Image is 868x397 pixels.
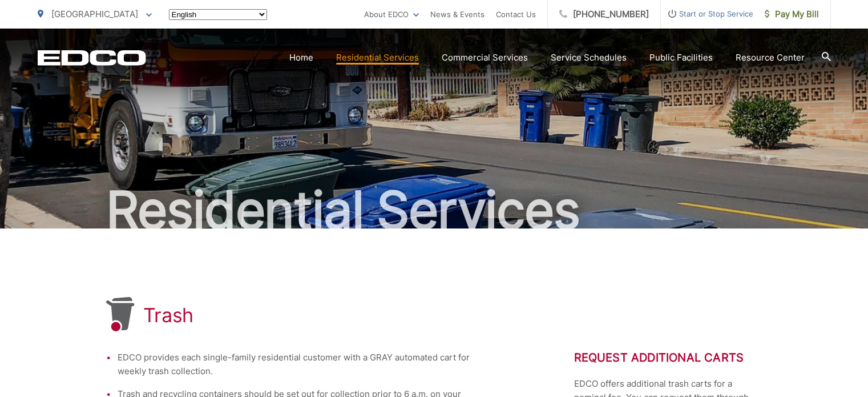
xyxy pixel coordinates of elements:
[765,7,819,21] span: Pay My Bill
[430,7,485,21] a: News & Events
[289,51,313,65] a: Home
[574,351,762,364] h2: Request Additional Carts
[169,9,267,20] select: Select a language
[364,7,419,21] a: About EDCO
[736,51,805,65] a: Resource Center
[143,304,194,327] h1: Trash
[442,51,528,65] a: Commercial Services
[649,51,713,65] a: Public Facilities
[551,51,627,65] a: Service Schedules
[51,9,138,19] span: [GEOGRAPHIC_DATA]
[496,7,536,21] a: Contact Us
[38,50,146,66] a: EDCD logo. Return to the homepage.
[38,182,831,239] h2: Residential Services
[118,351,483,378] li: EDCO provides each single-family residential customer with a GRAY automated cart for weekly trash...
[336,51,419,65] a: Residential Services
